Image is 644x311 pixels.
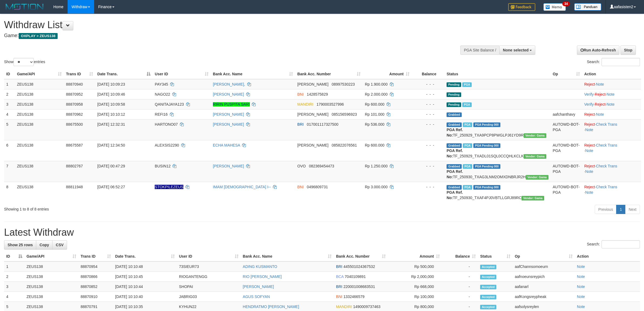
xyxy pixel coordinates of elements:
input: Search: [602,58,640,66]
span: [DATE] 06:52:27 [97,185,125,189]
div: Showing 1 to 8 of 8 entries [4,204,264,212]
td: 4 [4,292,24,302]
a: [PERSON_NAME], [213,82,245,86]
th: Game/API: activate to sort column ascending [15,69,64,79]
th: Bank Acc. Name: activate to sort column ascending [211,69,295,79]
th: Op: activate to sort column ascending [513,251,575,261]
label: Show entries [4,58,45,66]
th: Status: activate to sort column ascending [478,251,513,261]
span: [PERSON_NAME] [297,112,328,116]
span: [PERSON_NAME] [297,82,328,86]
span: [DATE] 10:10:12 [97,112,125,116]
span: Pending [447,82,461,87]
td: ZEUS138 [15,109,64,119]
th: Trans ID: activate to sort column ascending [78,251,113,261]
span: Rp 3.000.000 [365,185,388,189]
a: Copy [36,240,52,250]
td: · · [582,89,641,99]
span: Marked by aaftrukkakada [463,122,472,127]
span: Show 25 rows [8,243,33,247]
span: 88870952 [66,92,83,96]
a: Next [625,205,640,214]
a: Note [596,82,604,86]
a: IMAM [DEMOGRAPHIC_DATA] I-- [213,185,271,189]
a: Note [577,304,585,309]
th: ID [4,69,15,79]
th: Amount: activate to sort column ascending [363,69,412,79]
h1: Withdraw List [4,20,424,30]
th: ID: activate to sort column descending [4,251,24,261]
a: Reject [595,102,606,106]
span: Accepted [480,265,496,269]
td: 1 [4,261,24,272]
span: BRI [297,122,303,127]
td: Rp 668,000 [388,282,442,292]
a: Note [577,274,585,279]
label: Search: [587,58,640,66]
span: QANITAJAYA123 [155,102,184,106]
span: Copy [39,243,49,247]
td: aafChannsomoeurn [513,261,575,272]
a: CSV [52,240,67,250]
span: None selected [503,48,529,52]
span: Copy 1332466579 to clipboard [344,294,365,299]
td: ZEUS138 [24,261,78,272]
span: Nama rekening ada tanda titik/strip, harap diedit [155,185,183,189]
span: Copy 08997530223 to clipboard [332,82,355,86]
span: Pending [447,92,461,97]
span: BNI [297,92,303,96]
div: - - - [414,82,442,87]
span: BRI [336,264,342,269]
a: 1 [616,205,625,214]
td: 4 [4,109,15,119]
td: [DATE] 10:10:45 [113,272,177,282]
a: Reject [595,92,606,96]
td: [DATE] 10:10:44 [113,282,177,292]
b: PGA Ref. No: [447,190,463,200]
td: · · [582,182,641,203]
a: Check Trans [596,164,617,168]
select: Showentries [14,58,34,66]
span: 34 [562,1,570,6]
td: aafchanthavy [551,109,582,119]
td: TF_250929_TXADL01SQL0CCQHLKCLK [444,140,550,161]
span: Rp 101.000 [365,112,384,116]
a: Note [577,294,585,299]
span: MANDIRI [336,304,352,309]
td: 6 [4,140,15,161]
td: ZEUS138 [24,292,78,302]
span: 88675587 [66,143,83,147]
a: [PERSON_NAME] [213,122,244,127]
span: Copy 085156596923 to clipboard [332,112,357,116]
span: Pending [447,102,461,107]
b: PGA Ref. No: [447,148,463,158]
label: Search: [587,240,640,248]
a: Reject [584,185,595,189]
div: - - - [414,184,442,190]
a: Note [596,112,604,116]
a: [PERSON_NAME] [213,92,244,96]
span: Marked by aafsreyleap [463,185,472,190]
span: BCA [336,274,344,279]
span: Marked by aafpengsreynich [463,143,472,148]
span: 88675500 [66,122,83,127]
td: ZEUS138 [15,182,64,203]
span: Vendor URL: https://trx31.1velocity.biz [524,133,546,138]
span: Accepted [480,275,496,279]
span: PGA Pending [473,164,500,169]
div: PGA Site Balance / [460,46,499,55]
span: [DATE] 12:34:50 [97,143,125,147]
span: BNI [297,185,303,189]
a: Reject [584,143,595,147]
a: Note [585,190,593,195]
span: OXPLAY > ZEUS138 [19,33,58,39]
td: aafanarl [513,282,575,292]
div: - - - [414,122,442,127]
span: Marked by aafsolysreylen [462,102,472,107]
td: ZEUS138 [15,99,64,109]
img: Button%20Memo.svg [543,3,566,11]
a: HENDRATMO [PERSON_NAME] [243,304,299,309]
span: Grabbed [447,122,462,127]
td: SHOPAI [177,282,241,292]
span: 88870940 [66,82,83,86]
